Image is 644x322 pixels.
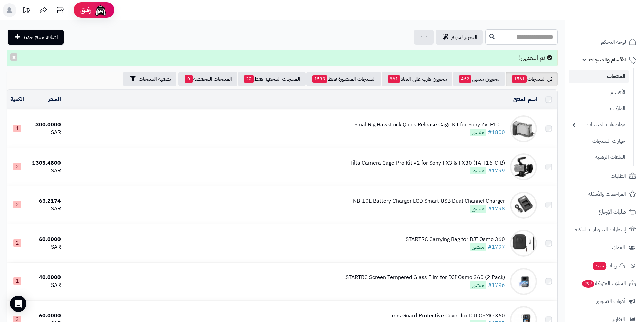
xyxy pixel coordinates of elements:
[7,50,558,66] div: تم التعديل!
[80,6,91,14] span: رفيق
[354,121,505,129] div: SmallRig HawkLock Quick Release Cage Kit for Sony ZV-E10 II
[13,125,21,132] span: 1
[470,129,486,136] span: منشور
[453,72,505,86] a: مخزون منتهي462
[569,101,629,116] a: الماركات
[488,167,505,175] a: #1799
[185,75,193,83] span: 0
[451,33,477,41] span: التحرير لسريع
[94,3,108,17] img: ai-face.png
[30,312,61,320] div: 60.0000
[139,75,171,83] span: تصفية المنتجات
[569,240,640,256] a: العملاء
[599,207,626,217] span: طلبات الإرجاع
[510,153,537,180] img: Tilta Camera Cage Pro Kit v2 for Sony FX3 & FX30 (TA-T16-C-B)
[10,296,26,312] div: Open Intercom Messenger
[488,243,505,251] a: #1797
[470,281,486,289] span: منشور
[593,261,625,270] span: وآتس آب
[593,262,606,270] span: جديد
[512,75,527,83] span: 1561
[30,281,61,289] div: SAR
[123,72,176,86] button: تصفية المنتجات
[588,189,626,199] span: المراجعات والأسئلة
[569,118,629,132] a: مواصفات المنتجات
[30,197,61,205] div: 65.2174
[569,275,640,292] a: السلات المتروكة297
[582,280,594,288] span: 297
[569,150,629,165] a: الملفات الرقمية
[612,243,625,252] span: العملاء
[569,204,640,220] a: طلبات الإرجاع
[13,277,21,285] span: 1
[506,72,558,86] a: كل المنتجات1561
[18,3,35,19] a: تحديثات المنصة
[30,159,61,167] div: 1303.4800
[13,239,21,247] span: 2
[30,205,61,213] div: SAR
[13,201,21,208] span: 2
[178,72,237,86] a: المنتجات المخفضة0
[436,30,483,45] a: التحرير لسريع
[30,274,61,281] div: 40.0000
[569,70,629,83] a: المنتجات
[459,75,471,83] span: 462
[569,168,640,184] a: الطلبات
[312,75,327,83] span: 1539
[589,55,626,65] span: الأقسام والمنتجات
[30,236,61,243] div: 60.0000
[510,230,537,257] img: STARTRC Carrying Bag for DJI Osmo 360
[30,129,61,137] div: SAR
[488,128,505,137] a: #1800
[244,75,254,83] span: 22
[569,186,640,202] a: المراجعات والأسئلة
[30,121,61,129] div: 300.0000
[569,257,640,274] a: وآتس آبجديد
[569,34,640,50] a: لوحة التحكم
[611,171,626,181] span: الطلبات
[569,222,640,238] a: إشعارات التحويلات البنكية
[569,85,629,100] a: الأقسام
[48,95,61,103] a: السعر
[596,297,625,306] span: أدوات التسويق
[13,163,21,170] span: 2
[382,72,452,86] a: مخزون قارب على النفاذ861
[10,53,17,61] button: ×
[510,268,537,295] img: STARTRC Screen Tempered Glass Film for DJI Osmo 360 (2 Pack)
[488,205,505,213] a: #1798
[350,159,505,167] div: Tilta Camera Cage Pro Kit v2 for Sony FX3 & FX30 (TA-T16-C-B)
[238,72,306,86] a: المنتجات المخفية فقط22
[306,72,381,86] a: المنتجات المنشورة فقط1539
[510,115,537,142] img: SmallRig HawkLock Quick Release Cage Kit for Sony ZV-E10 II
[470,167,486,174] span: منشور
[510,192,537,219] img: NB-10L Battery Charger LCD Smart USB Dual Channel Charger
[345,274,505,281] div: STARTRC Screen Tempered Glass Film for DJI Osmo 360 (2 Pack)
[353,197,505,205] div: NB-10L Battery Charger LCD Smart USB Dual Channel Charger
[388,75,400,83] span: 861
[406,236,505,243] div: STARTRC Carrying Bag for DJI Osmo 360
[23,33,58,41] span: اضافة منتج جديد
[389,312,505,320] div: Lens Guard Protective Cover for DJI OSMO 360
[581,279,626,288] span: السلات المتروكة
[30,243,61,251] div: SAR
[569,134,629,148] a: خيارات المنتجات
[601,37,626,47] span: لوحة التحكم
[30,167,61,175] div: SAR
[569,293,640,309] a: أدوات التسويق
[488,281,505,289] a: #1796
[470,243,486,251] span: منشور
[8,30,64,45] a: اضافة منتج جديد
[575,225,626,234] span: إشعارات التحويلات البنكية
[470,205,486,213] span: منشور
[10,95,24,103] a: الكمية
[513,95,537,103] a: اسم المنتج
